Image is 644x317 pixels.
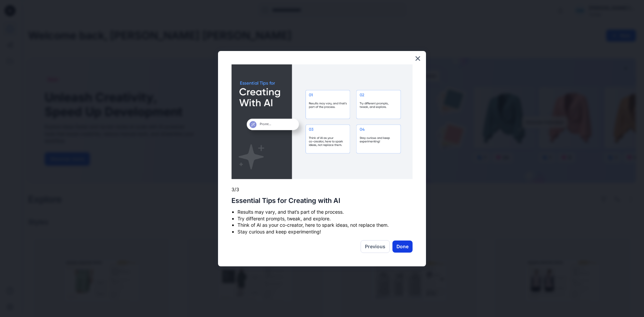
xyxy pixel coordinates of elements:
[237,228,413,235] li: Stay curious and keep experimenting!
[231,186,413,193] p: 3/3
[392,241,413,253] button: Done
[237,209,413,215] li: Results may vary, and that’s part of the process.
[237,222,413,228] li: Think of AI as your co-creator, here to spark ideas, not replace them.
[415,53,421,64] button: Close
[361,240,390,253] button: Previous
[237,215,413,222] li: Try different prompts, tweak, and explore.
[231,197,413,205] h2: Essential Tips for Creating with AI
